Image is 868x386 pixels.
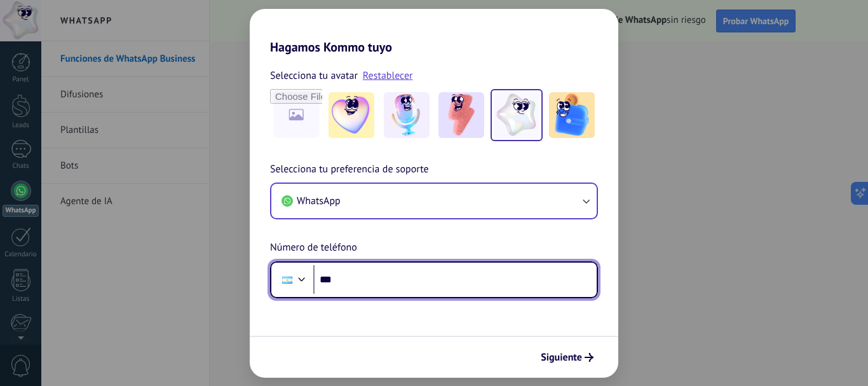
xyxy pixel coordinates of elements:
img: -5.jpeg [549,92,595,138]
span: Número de teléfono [270,240,357,256]
span: WhatsApp [297,195,341,207]
button: WhatsApp [271,184,597,218]
img: -3.jpeg [438,92,484,138]
a: Restablecer [363,69,413,82]
span: Siguiente [541,353,582,362]
span: Selecciona tu preferencia de soporte [270,162,429,178]
h2: Hagamos Kommo tuyo [250,9,618,55]
img: -1.jpeg [329,92,374,138]
img: -4.jpeg [494,92,539,138]
img: -2.jpeg [384,92,430,138]
span: Selecciona tu avatar [270,67,358,84]
div: Argentina: + 54 [275,266,299,293]
button: Siguiente [535,347,599,368]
